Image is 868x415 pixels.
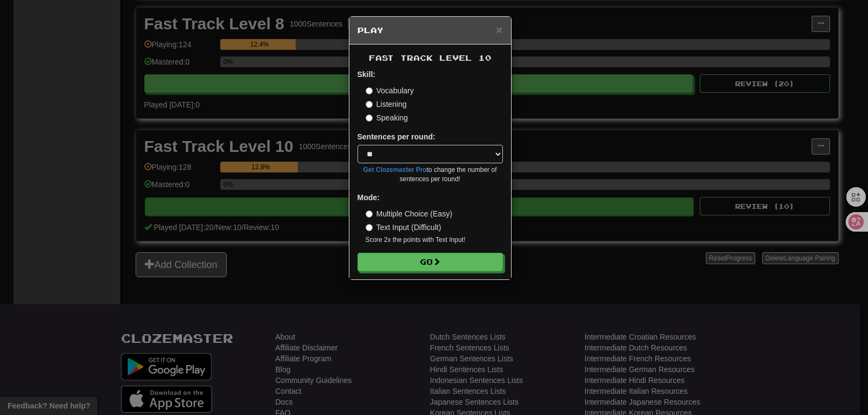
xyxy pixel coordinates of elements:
small: to change the number of sentences per round! [358,165,503,184]
input: Speaking [366,114,373,122]
label: Speaking [366,112,408,123]
strong: Skill: [358,70,375,79]
input: Listening [366,101,373,108]
label: Sentences per round: [358,131,436,142]
button: Go [358,253,503,271]
span: Fast Track Level 10 [369,53,492,62]
label: Vocabulary [366,85,414,96]
button: Close [496,24,502,35]
label: Multiple Choice (Easy) [366,208,452,219]
h5: Play [358,25,503,36]
strong: Mode: [358,193,380,202]
input: Text Input (Difficult) [366,224,373,231]
span: × [496,23,502,36]
label: Text Input (Difficult) [366,222,442,233]
label: Listening [366,99,407,110]
input: Multiple Choice (Easy) [366,210,373,218]
input: Vocabulary [366,87,373,94]
small: Score 2x the points with Text Input ! [366,235,503,245]
a: Get Clozemaster Pro [363,166,427,174]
